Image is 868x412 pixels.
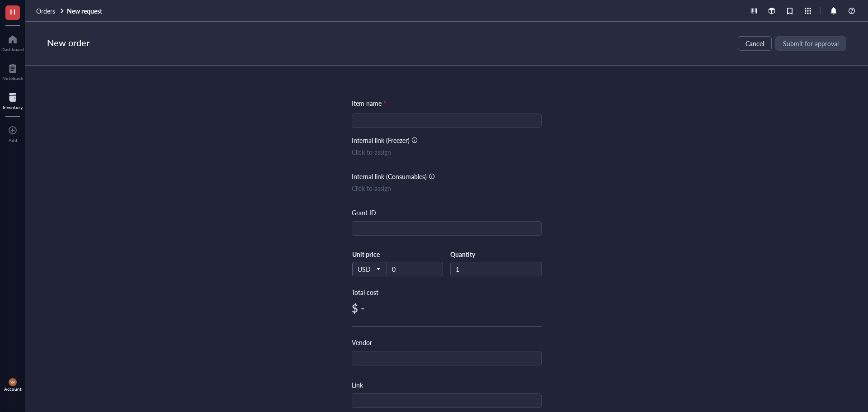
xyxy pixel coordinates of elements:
[352,98,386,108] div: Item name
[1,47,24,52] div: Dashboard
[352,171,427,181] div: Internal link (Consumables)
[352,250,409,258] div: Unit price
[4,386,22,392] div: Account
[352,208,376,218] div: Grant ID
[67,7,104,15] a: New request
[450,250,542,258] div: Quantity
[358,265,380,273] span: USD
[745,40,764,47] span: Cancel
[775,36,846,51] button: Submit for approval
[36,7,65,15] a: Orders
[352,380,363,390] div: Link
[1,32,24,52] a: Dashboard
[47,36,90,51] div: New order
[352,135,410,145] div: Internal link (Freezer)
[352,287,542,297] div: Total cost
[10,380,15,384] span: YN
[352,301,542,315] div: $ -
[36,6,55,15] span: Orders
[352,147,542,157] div: Click to assign
[352,337,372,347] div: Vendor
[3,104,23,110] div: Inventory
[352,183,542,193] div: Click to assign
[9,137,17,143] div: Add
[10,6,15,17] span: H
[3,90,23,110] a: Inventory
[738,36,772,51] button: Cancel
[2,61,23,81] a: Notebook
[2,76,23,81] div: Notebook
